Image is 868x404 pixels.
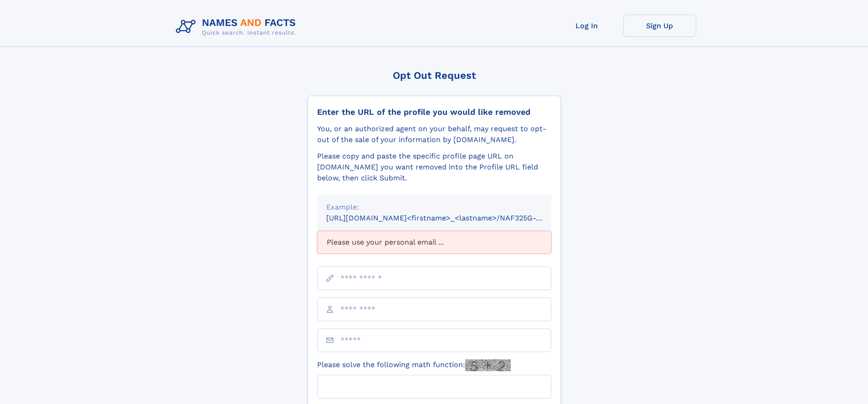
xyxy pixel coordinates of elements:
div: Opt Out Request [308,70,561,81]
a: Log In [550,15,623,37]
div: Please use your personal email ... [317,231,551,254]
label: Please solve the following math function: [317,359,511,371]
a: Sign Up [623,15,696,37]
small: [URL][DOMAIN_NAME]<firstname>_<lastname>/NAF325G-xxxxxxxx [326,214,569,222]
div: Please copy and paste the specific profile page URL on [DOMAIN_NAME] you want removed into the Pr... [317,151,551,184]
div: Example: [326,202,542,213]
img: Logo Names and Facts [172,15,303,39]
div: You, or an authorized agent on your behalf, may request to opt-out of the sale of your informatio... [317,123,551,145]
div: Enter the URL of the profile you would like removed [317,107,551,117]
